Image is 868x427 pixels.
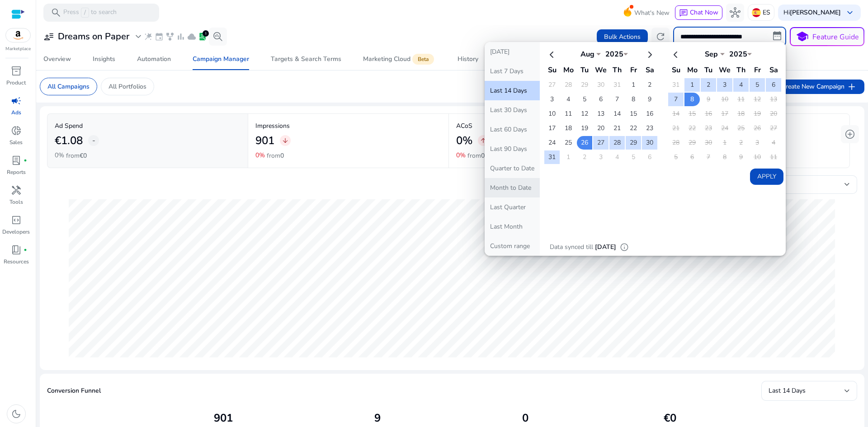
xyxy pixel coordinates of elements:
span: user_attributes [43,31,54,42]
button: chatChat Now [675,5,722,20]
span: Chat Now [690,8,718,17]
h2: €0 [664,412,676,425]
span: handyman [11,185,22,196]
button: Last 7 Days [485,61,540,81]
p: 0% [55,152,64,159]
p: Data synced till [550,242,593,252]
button: Month to Date [485,178,540,197]
button: Last 90 Days [485,139,540,159]
p: Tools [9,198,23,206]
div: 1 [203,30,209,37]
span: / [81,8,89,18]
h3: Dreams on Paper [58,31,129,42]
p: from [267,151,284,160]
p: 0% [456,152,466,159]
button: refresh [651,28,670,46]
div: Targets & Search Terms [271,56,341,62]
span: €0 [80,151,87,160]
span: Last 14 Days [769,386,806,395]
p: ES [763,5,770,20]
span: 0% [481,151,491,160]
button: Bulk Actions [597,29,648,44]
b: [PERSON_NAME] [790,8,841,17]
button: Last Quarter [485,197,540,217]
div: 2025 [725,49,752,59]
div: Aug [574,49,601,59]
span: expand_more [133,31,144,42]
span: Beta [412,54,434,65]
span: lab_profile [198,32,207,41]
p: Developers [2,228,30,236]
span: keyboard_arrow_down [844,7,855,18]
span: refresh [655,31,666,42]
button: [DATE] [485,42,540,61]
h2: 901 [214,412,233,425]
p: Reports [7,168,26,176]
p: All Campaigns [47,82,90,91]
span: info [620,243,629,252]
span: donut_small [11,125,22,136]
span: Create New Campaign [782,81,857,92]
span: inventory_2 [11,66,22,76]
span: fiber_manual_record [24,159,27,162]
span: add_circle [844,129,855,140]
span: event [155,32,164,41]
button: Last 30 Days [485,100,540,120]
span: code_blocks [11,215,22,225]
img: es.svg [752,8,761,17]
h2: €1.08 [55,134,83,147]
p: Ad Spend [55,121,241,131]
p: from [66,151,87,160]
button: add_circle [841,125,859,143]
div: 2025 [601,49,628,59]
span: wand_stars [144,32,153,41]
span: family_history [165,32,175,41]
button: Last 60 Days [485,120,540,139]
p: Ads [11,108,21,117]
button: Create New Campaignadd [774,80,864,94]
p: 0% [255,152,265,159]
span: fiber_manual_record [24,248,27,252]
span: bar_chart [176,32,185,41]
button: Quarter to Date [485,159,540,178]
button: search_insights [209,28,227,46]
h5: Conversion Funnel [47,387,101,395]
span: arrow_downward [282,137,289,144]
span: arrow_upward [480,137,487,144]
p: from [467,151,491,160]
p: Resources [4,258,29,266]
span: chat [679,9,688,18]
span: campaign [11,95,22,106]
span: - [92,135,95,146]
span: add [846,81,857,92]
button: Last 14 Days [485,81,540,100]
p: ACoS [456,121,642,131]
span: search [51,7,61,18]
span: What's New [634,5,670,21]
h2: 901 [255,134,274,147]
div: Insights [93,56,115,62]
button: Apply [750,169,783,185]
div: Campaign Manager [193,56,249,62]
span: lab_profile [11,155,22,166]
p: Marketplace [5,46,31,52]
span: search_insights [212,31,223,42]
span: Bulk Actions [604,32,641,42]
p: Feature Guide [812,32,859,42]
div: Marketing Cloud [363,56,436,63]
button: schoolFeature Guide [790,27,864,46]
p: All Portfolios [108,82,146,91]
button: hub [726,4,744,22]
p: Impressions [255,121,441,131]
button: Last Month [485,217,540,236]
span: school [796,30,809,43]
p: Sales [9,138,23,146]
div: Sep [698,49,725,59]
span: book_4 [11,244,22,255]
span: cloud [187,32,196,41]
span: dark_mode [11,408,22,419]
span: 0 [280,151,284,160]
img: amazon.svg [6,28,30,42]
span: hub [730,7,741,18]
button: Custom range [485,236,540,256]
